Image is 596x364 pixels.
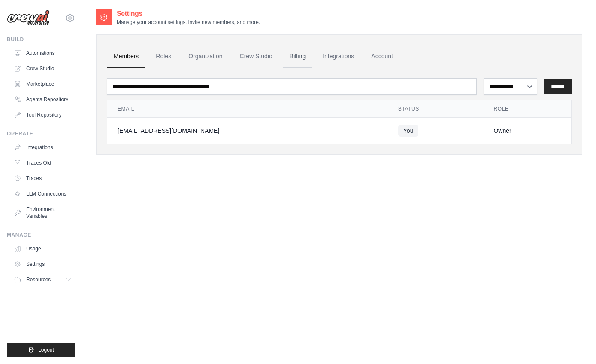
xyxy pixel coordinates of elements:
[117,9,260,19] h2: Settings
[26,276,51,283] span: Resources
[10,202,75,223] a: Environment Variables
[7,343,75,357] button: Logout
[10,46,75,60] a: Automations
[10,93,75,106] a: Agents Repository
[10,257,75,271] a: Settings
[117,19,260,26] p: Manage your account settings, invite new members, and more.
[10,242,75,256] a: Usage
[182,45,229,68] a: Organization
[364,45,400,68] a: Account
[7,130,75,137] div: Operate
[149,45,178,68] a: Roles
[388,100,484,118] th: Status
[118,126,378,135] div: [EMAIL_ADDRESS][DOMAIN_NAME]
[398,125,419,137] span: You
[7,36,75,43] div: Build
[107,100,388,118] th: Email
[10,156,75,170] a: Traces Old
[10,171,75,185] a: Traces
[38,346,54,353] span: Logout
[10,62,75,75] a: Crew Studio
[283,45,312,68] a: Billing
[7,10,50,26] img: Logo
[493,126,561,135] div: Owner
[233,45,279,68] a: Crew Studio
[7,232,75,238] div: Manage
[10,187,75,201] a: LLM Connections
[10,77,75,91] a: Marketplace
[10,141,75,154] a: Integrations
[10,273,75,286] button: Resources
[316,45,361,68] a: Integrations
[107,45,145,68] a: Members
[10,108,75,122] a: Tool Repository
[483,100,571,118] th: Role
